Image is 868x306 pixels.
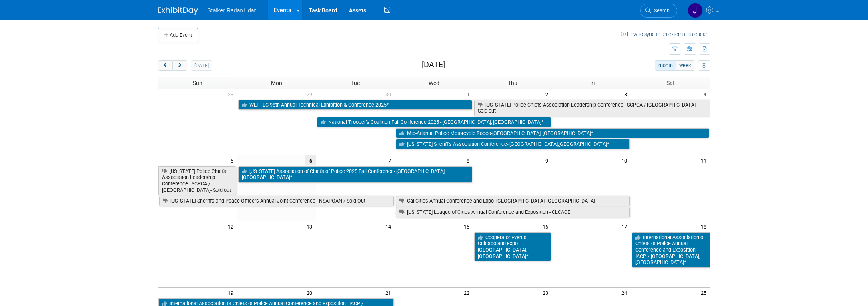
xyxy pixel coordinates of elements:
span: 13 [306,221,316,232]
span: 22 [463,288,473,298]
span: Thu [508,80,517,86]
span: 24 [621,288,631,298]
button: month [655,60,676,71]
a: Cal Cities Annual Conference and Expo- [GEOGRAPHIC_DATA], [GEOGRAPHIC_DATA] [396,196,630,206]
span: Stalker Radar/Lidar [208,7,256,14]
img: ExhibitDay [158,7,198,15]
span: 15 [463,221,473,232]
span: 6 [305,155,316,165]
a: International Association of Chiefs of Police Annual Conference and Exposition - IACP / [GEOGRAPH... [632,232,710,268]
button: week [676,60,694,71]
span: 2 [545,89,552,99]
a: [US_STATE] Police Chiefs Association Leadership Conference - SCPCA / [GEOGRAPHIC_DATA]- Sold out [474,100,710,116]
button: prev [158,60,173,71]
span: Search [651,8,670,14]
a: [US_STATE] League of Cities Annual Conference and Exposition - CLCACE [396,207,630,217]
button: [DATE] [191,60,212,71]
span: 5 [230,155,237,165]
i: Personalize Calendar [702,63,707,68]
span: Sat [666,80,675,86]
a: [US_STATE] Sheriffs and Peace Officers Annual Joint Conference - NSAPOAN /-Sold Out [159,196,394,206]
span: 21 [385,288,395,298]
a: How to sync to an external calendar... [621,31,710,37]
span: Fri [588,80,595,86]
span: 19 [227,288,237,298]
span: Sun [193,80,202,86]
button: myCustomButton [698,60,710,71]
span: 8 [466,155,473,165]
span: 30 [385,89,395,99]
span: 11 [700,155,710,165]
span: 4 [703,89,710,99]
span: 25 [700,288,710,298]
a: Cooperator Events Chicagoland Expo [GEOGRAPHIC_DATA],[GEOGRAPHIC_DATA]* [474,232,551,262]
span: 7 [387,155,395,165]
span: Tue [351,80,360,86]
a: [US_STATE] Sheriff’s Association Conference- [GEOGRAPHIC_DATA],[GEOGRAPHIC_DATA]* [396,139,630,149]
button: Add Event [158,28,198,42]
span: 9 [545,155,552,165]
span: 12 [227,221,237,232]
h2: [DATE] [422,60,445,69]
a: Mid-Atlantic Police Motorcycle Rodeo-[GEOGRAPHIC_DATA], [GEOGRAPHIC_DATA]* [396,128,709,139]
span: 16 [542,221,552,232]
a: WEFTEC 98th Annual Technical Exhibition & Conference 2025* [238,100,473,110]
span: 10 [621,155,631,165]
span: 1 [466,89,473,99]
span: 3 [623,89,631,99]
a: [US_STATE] Association of Chiefs of Police 2025 Fall Conference- [GEOGRAPHIC_DATA], [GEOGRAPHIC_D... [238,166,473,183]
span: 29 [306,89,316,99]
span: 23 [542,288,552,298]
a: National Trooper’s Coalition Fall Conference 2025 - [GEOGRAPHIC_DATA], [GEOGRAPHIC_DATA]* [317,117,551,127]
span: 20 [306,288,316,298]
a: Search [640,4,677,18]
span: 14 [385,221,395,232]
span: 18 [700,221,710,232]
span: Mon [271,80,282,86]
button: next [172,60,187,71]
img: John Kestel [688,3,703,18]
span: Wed [429,80,439,86]
span: 17 [621,221,631,232]
span: 28 [227,89,237,99]
a: [US_STATE] Police Chiefs Association Leadership Conference - SCPCA / [GEOGRAPHIC_DATA]- Sold out [158,166,236,195]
